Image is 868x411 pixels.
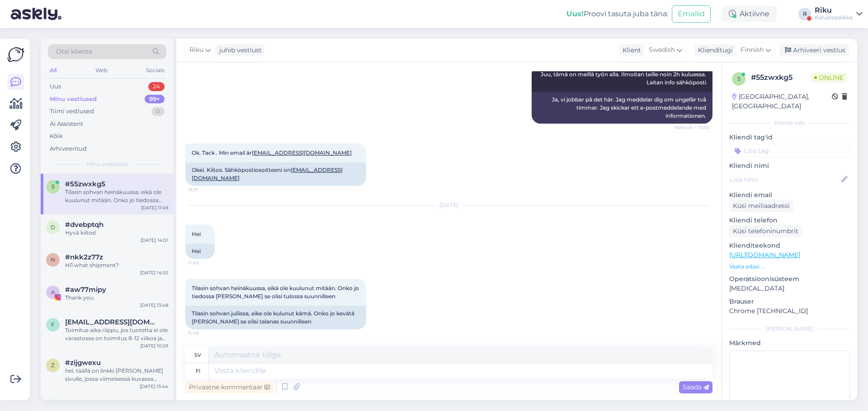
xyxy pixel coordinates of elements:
[798,8,811,20] div: R
[729,190,850,200] p: Kliendi email
[65,359,101,367] span: #zijgwexu
[65,367,168,383] div: hei, täällä on linkki [PERSON_NAME] sivulle, jossa viimeisessä kuvassa näkyy värivaihtoehdot!
[815,7,853,14] div: Riku
[729,144,850,157] input: Lisa tag
[566,9,584,18] b: Uus!
[751,72,811,83] div: # 55zwxkg5
[65,253,103,261] span: #nkk2z77z
[140,342,168,349] div: [DATE] 10:29
[65,286,106,294] span: #aw77mipy
[729,241,850,250] p: Klienditeekond
[185,306,366,329] div: Tilasin sohvan juliissa, eike ole kulunut kämä. Onko jo kevätä [PERSON_NAME] se olisi talanas suu...
[566,9,668,19] div: Proovi tasuta juba täna:
[151,107,165,116] div: 0
[141,204,168,211] div: [DATE] 11:49
[737,75,741,82] span: 5
[729,200,793,212] div: Küsi meiliaadressi
[140,383,168,390] div: [DATE] 13:44
[65,261,168,269] div: Hi1 what shipment?
[52,183,55,190] span: 5
[532,92,712,124] div: Ja, vi jobbar på det här. Jag meddelar dig om ungefär två timmar. Jag skickar ett e-postmeddeland...
[144,65,166,76] div: Socials
[48,65,58,76] div: All
[683,383,709,391] span: Saada
[148,82,165,91] div: 24
[188,186,222,193] span: 13:51
[145,95,165,104] div: 99+
[65,221,104,229] span: #dvebptqh
[141,237,168,244] div: [DATE] 14:01
[729,297,850,306] p: Brauser
[649,45,675,55] span: Swedish
[185,162,366,186] div: Okei. Kiitos. Sähköpostiosoitteeni on
[815,14,853,21] div: Kalustepaikka
[188,259,222,266] span: 11:48
[50,144,87,153] div: Arhiveeritud
[51,362,55,369] span: z
[65,326,168,342] div: Toimitus aika riippu, jos tuotetta ei ole varastossa on toimitus 8-12 viikoa ja jos on varastoss ...
[729,119,850,127] div: Kliendi info
[741,45,764,55] span: Finnish
[729,263,850,271] p: Vaata edasi ...
[188,330,222,337] span: 11:49
[196,363,200,379] div: fi
[729,161,850,171] p: Kliendi nimi
[729,251,800,259] a: [URL][DOMAIN_NAME]
[87,160,127,168] span: Minu vestlused
[189,45,203,55] span: Riku
[811,73,847,83] span: Online
[732,92,832,111] div: [GEOGRAPHIC_DATA], [GEOGRAPHIC_DATA]
[65,399,104,407] span: #0qffxvmq
[50,82,61,91] div: Uus
[729,325,850,333] div: [PERSON_NAME]
[194,347,201,363] div: sv
[729,274,850,284] p: Operatsioonisüsteem
[216,46,262,55] div: juhib vestlust
[50,107,94,116] div: Tiimi vestlused
[729,225,802,237] div: Küsi telefoninumbrit
[252,149,352,156] a: [EMAIL_ADDRESS][DOMAIN_NAME]
[65,318,159,326] span: fatosshala.1@outlook.com
[140,269,168,276] div: [DATE] 14:55
[675,124,710,131] span: Nähtud ✓ 13:50
[779,44,849,56] div: Arhiveeri vestlus
[815,7,863,21] a: RikuKalustepaikka
[65,294,168,302] div: Thank you
[50,132,63,141] div: Kõik
[619,46,641,55] div: Klient
[65,180,105,188] span: #55zwxkg5
[729,306,850,316] p: Chrome [TECHNICAL_ID]
[185,244,215,259] div: Hei
[729,133,850,142] p: Kliendi tag'id
[65,229,168,237] div: Hyvä kiitos!
[51,289,55,296] span: a
[730,175,840,185] input: Lisa nimi
[7,46,24,63] img: Askly Logo
[722,6,777,22] div: Aktiivne
[192,285,360,300] span: Tilasin sohvan heinäkuussa, eikä ole kuulunut mitään. Onko jo tiedossa [PERSON_NAME] se olisi tul...
[694,46,733,55] div: Klienditugi
[192,149,353,156] span: Ok. Tack . Min email är
[51,256,55,263] span: n
[729,216,850,225] p: Kliendi telefon
[51,321,55,328] span: f
[185,201,712,209] div: [DATE]
[185,381,274,393] div: Privaatne kommentaar
[50,95,97,104] div: Minu vestlused
[140,302,168,309] div: [DATE] 13:48
[672,5,711,23] button: Emailid
[51,224,55,231] span: d
[192,231,201,237] span: Hei
[729,338,850,348] p: Märkmed
[65,188,168,204] div: Tilasin sohvan heinäkuussa, eikä ole kuulunut mitään. Onko jo tiedossa [PERSON_NAME] se olisi tul...
[94,65,109,76] div: Web
[50,120,83,129] div: AI Assistent
[56,47,92,56] span: Otsi kliente
[729,284,850,293] p: [MEDICAL_DATA]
